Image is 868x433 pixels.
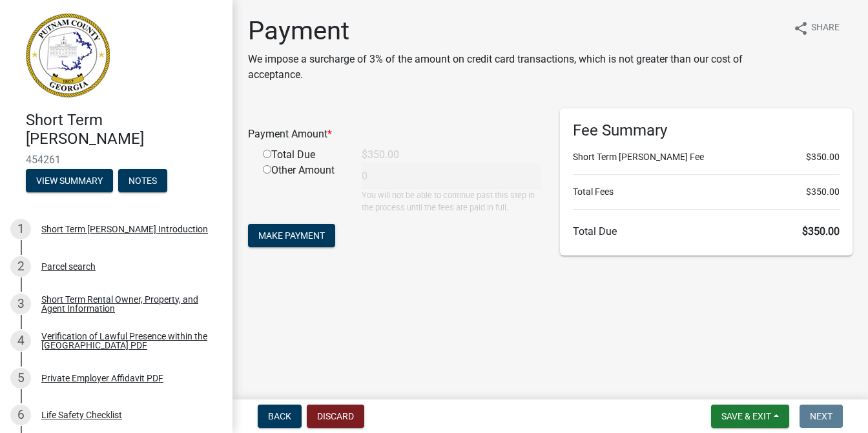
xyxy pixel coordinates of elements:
[573,225,840,237] h6: Total Due
[118,176,167,186] wm-modal-confirm: Notes
[118,169,167,192] button: Notes
[10,368,31,388] div: 5
[573,150,840,164] li: Short Term [PERSON_NAME] Fee
[41,374,163,383] div: Private Employer Affidavit PDF
[307,405,364,428] button: Discard
[41,295,212,313] div: Short Term Rental Owner, Property, and Agent Information
[10,330,31,351] div: 4
[806,150,840,164] span: $350.00
[10,294,31,314] div: 3
[253,147,352,163] div: Total Due
[41,410,122,419] div: Life Safety Checklist
[248,15,783,46] h1: Payment
[41,225,208,234] div: Short Term [PERSON_NAME] Introduction
[10,219,31,239] div: 1
[811,21,840,36] span: Share
[26,111,222,148] h4: Short Term [PERSON_NAME]
[26,154,207,166] span: 454261
[26,14,110,97] img: Putnam County, Georgia
[793,21,809,36] i: share
[573,185,840,199] li: Total Fees
[26,176,113,186] wm-modal-confirm: Summary
[806,185,840,199] span: $350.00
[783,15,850,41] button: shareShare
[248,52,783,83] p: We impose a surcharge of 3% of the amount on credit card transactions, which is not greater than ...
[10,405,31,425] div: 6
[41,332,212,350] div: Verification of Lawful Presence within the [GEOGRAPHIC_DATA] PDF
[253,163,352,214] div: Other Amount
[573,121,840,140] h6: Fee Summary
[238,126,550,142] div: Payment Amount
[258,230,325,241] span: Make Payment
[802,225,840,237] span: $350.00
[258,405,302,428] button: Back
[721,411,771,421] span: Save & Exit
[711,405,789,428] button: Save & Exit
[10,256,31,277] div: 2
[810,411,832,421] span: Next
[268,411,291,421] span: Back
[800,405,843,428] button: Next
[248,224,335,247] button: Make Payment
[26,169,113,192] button: View Summary
[41,262,96,271] div: Parcel search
